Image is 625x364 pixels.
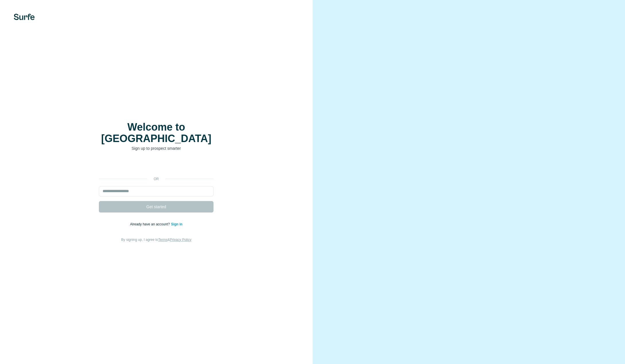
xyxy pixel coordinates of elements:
[130,222,171,226] span: Already have an account?
[170,238,191,242] a: Privacy Policy
[99,145,213,151] p: Sign up to prospect smarter
[158,238,168,242] a: Terms
[96,160,216,172] iframe: Bouton "Se connecter avec Google"
[171,222,183,226] a: Sign in
[121,238,191,242] span: By signing up, I agree to &
[14,14,35,20] img: Surfe's logo
[147,176,165,182] p: or
[99,121,213,144] h1: Welcome to [GEOGRAPHIC_DATA]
